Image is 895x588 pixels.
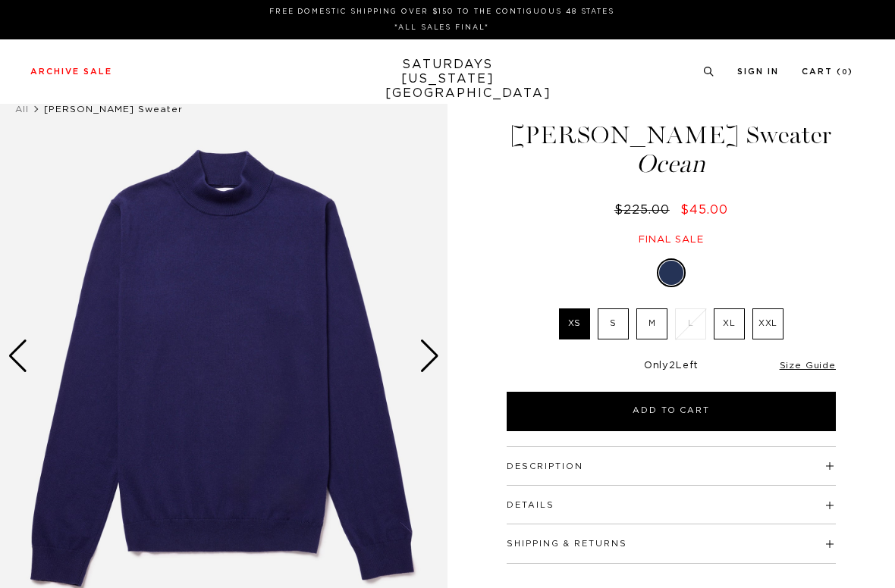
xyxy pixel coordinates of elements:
[419,339,440,373] div: Next slide
[780,361,836,370] a: Size Guide
[752,308,784,339] label: XXL
[507,540,627,548] button: Shipping & Returns
[44,105,183,114] span: [PERSON_NAME] Sweater
[504,123,838,177] h1: [PERSON_NAME] Sweater
[669,361,676,371] span: 2
[714,308,745,339] label: XL
[737,67,779,76] a: Sign In
[36,22,847,33] p: *ALL SALES FINAL*
[30,67,112,76] a: Archive Sale
[504,152,838,177] span: Ocean
[36,6,847,17] p: FREE DOMESTIC SHIPPING OVER $150 TO THE CONTIGUOUS 48 STATES
[802,67,853,76] a: Cart (0)
[8,339,28,373] div: Previous slide
[636,308,667,339] label: M
[504,233,838,246] div: Final sale
[614,204,676,216] del: $225.00
[507,462,583,471] button: Description
[842,69,848,76] small: 0
[507,501,554,509] button: Details
[507,392,836,431] button: Add to Cart
[385,58,510,101] a: SATURDAYS[US_STATE][GEOGRAPHIC_DATA]
[598,308,629,339] label: S
[680,204,728,216] span: $45.00
[15,105,29,114] a: All
[507,360,836,373] div: Only Left
[559,308,590,339] label: XS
